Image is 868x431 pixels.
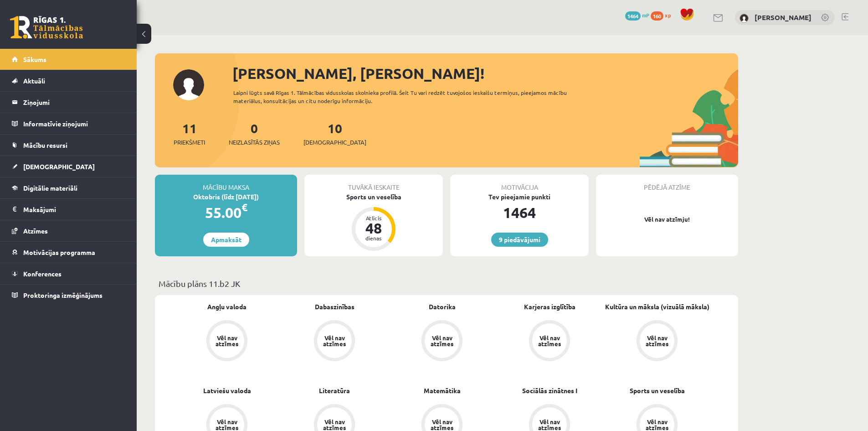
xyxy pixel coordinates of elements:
[651,11,663,21] span: 160
[214,419,240,431] div: Vēl nav atzīmes
[496,320,603,363] a: Vēl nav atzīmes
[229,120,280,147] a: 0Neizlasītās ziņas
[360,215,387,221] div: Atlicis
[12,242,125,263] a: Motivācijas programma
[23,248,95,256] span: Motivācijas programma
[304,175,443,192] div: Tuvākā ieskaite
[665,11,671,19] span: xp
[322,419,347,431] div: Vēl nav atzīmes
[537,335,562,347] div: Vēl nav atzīmes
[625,11,649,19] a: 1464 mP
[360,221,387,235] div: 48
[601,215,734,224] p: Vēl nav atzīmju!
[173,320,281,363] a: Vēl nav atzīmes
[429,335,455,347] div: Vēl nav atzīmes
[12,263,125,284] a: Konferences
[241,201,247,214] span: €
[23,291,103,299] span: Proktoringa izmēģinājums
[203,233,249,247] a: Apmaksāt
[23,141,67,149] span: Mācību resursi
[174,120,205,147] a: 11Priekšmeti
[322,335,347,347] div: Vēl nav atzīmes
[642,11,649,19] span: mP
[12,113,125,134] a: Informatīvie ziņojumi
[23,270,62,278] span: Konferences
[630,386,685,395] a: Sports un veselība
[23,184,77,192] span: Digitālie materiāli
[23,55,46,63] span: Sākums
[524,302,575,312] a: Karjeras izglītība
[12,156,125,177] a: [DEMOGRAPHIC_DATA]
[23,77,45,85] span: Aktuāli
[12,135,125,156] a: Mācību resursi
[10,16,83,39] a: Rīgas 1. Tālmācības vidusskola
[755,13,812,22] a: [PERSON_NAME]
[159,277,734,290] p: Mācību plāns 11.b2 JK
[203,386,251,395] a: Latviešu valoda
[491,233,548,247] a: 9 piedāvājumi
[229,138,280,147] span: Neizlasītās ziņas
[625,11,641,21] span: 1464
[388,320,496,363] a: Vēl nav atzīmes
[12,49,125,70] a: Sākums
[12,70,125,91] a: Aktuāli
[174,138,205,147] span: Priekšmeti
[23,199,125,220] legend: Maksājumi
[155,202,297,223] div: 55.00
[450,175,589,192] div: Motivācija
[12,177,125,198] a: Digitālie materiāli
[12,220,125,241] a: Atzīmes
[537,419,562,431] div: Vēl nav atzīmes
[603,320,711,363] a: Vēl nav atzīmes
[23,227,48,235] span: Atzīmes
[23,92,125,113] legend: Ziņojumi
[12,92,125,113] a: Ziņojumi
[644,419,670,431] div: Vēl nav atzīmes
[740,14,749,23] img: Kristiāns Dariens Lapenas
[281,320,388,363] a: Vēl nav atzīmes
[12,199,125,220] a: Maksājumi
[207,302,247,312] a: Angļu valoda
[155,192,297,202] div: Oktobris (līdz [DATE])
[644,335,670,347] div: Vēl nav atzīmes
[319,386,350,395] a: Literatūra
[232,62,738,84] div: [PERSON_NAME], [PERSON_NAME]!
[450,192,589,202] div: Tev pieejamie punkti
[12,285,125,306] a: Proktoringa izmēģinājums
[304,192,443,202] div: Sports un veselība
[214,335,240,347] div: Vēl nav atzīmes
[304,192,443,252] a: Sports un veselība Atlicis 48 dienas
[303,120,366,147] a: 10[DEMOGRAPHIC_DATA]
[596,175,738,192] div: Pēdējā atzīme
[303,138,366,147] span: [DEMOGRAPHIC_DATA]
[23,162,95,171] span: [DEMOGRAPHIC_DATA]
[429,302,456,312] a: Datorika
[424,386,461,395] a: Matemātika
[450,202,589,223] div: 1464
[315,302,354,312] a: Dabaszinības
[233,88,583,105] div: Laipni lūgts savā Rīgas 1. Tālmācības vidusskolas skolnieka profilā. Šeit Tu vari redzēt tuvojošo...
[23,113,125,134] legend: Informatīvie ziņojumi
[605,302,709,312] a: Kultūra un māksla (vizuālā māksla)
[360,235,387,241] div: dienas
[651,11,675,19] a: 160 xp
[155,175,297,192] div: Mācību maksa
[429,419,455,431] div: Vēl nav atzīmes
[522,386,577,395] a: Sociālās zinātnes I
